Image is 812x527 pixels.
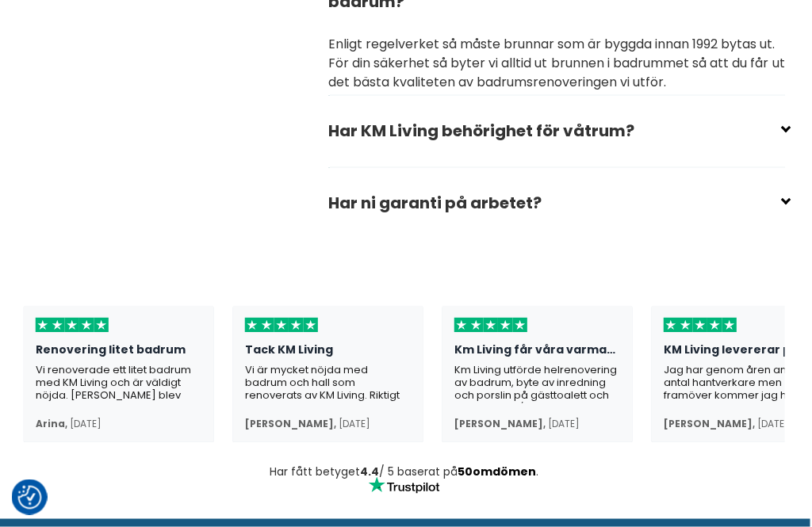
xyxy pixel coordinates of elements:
div: Arina , [36,418,67,430]
a: 50omdömen [458,464,537,479]
strong: 4.4 [361,464,380,479]
button: Samtyckesinställningar [18,486,42,510]
strong: 50 omdömen [458,464,537,479]
div: [DATE] [548,418,580,430]
p: För din säkerhet så byter vi alltid ut brunnen i badrummet så att du får ut det bästa kvaliteten ... [328,54,785,92]
div: Renovering litet badrum [36,343,202,364]
h2: Har KM Living behörighet för våtrum? [328,110,785,164]
div: [DATE] [70,418,101,430]
div: Har fått betyget / 5 baserat på . [24,466,785,477]
h2: Har ni garanti på arbetet? [328,182,785,236]
p: Enligt regelverket så måste brunnar som är byggda innan 1992 bytas ut. [328,35,785,54]
div: [DATE] [339,418,370,430]
div: Km Living utförde helrenovering av badrum, byte av inredning och porslin på gästtoalett och platt... [454,364,621,403]
div: Km Living får våra varmaste rekommendationer [454,343,621,364]
img: Trustpilot [369,477,440,494]
div: [DATE] [757,418,789,430]
div: [PERSON_NAME] , [454,418,546,430]
div: [PERSON_NAME] , [664,418,755,430]
div: [PERSON_NAME] , [245,418,336,430]
img: Revisit consent button [18,486,42,510]
div: Vi renoverade ett litet badrum med KM Living och är väldigt nöjda. [PERSON_NAME] blev väldigt sny... [36,364,202,403]
div: Vi är mycket nöjda med badrum och hall som renoverats av KM Living. Riktigt duktiga och trevliga ... [245,364,412,403]
div: Tack KM Living [245,343,412,364]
